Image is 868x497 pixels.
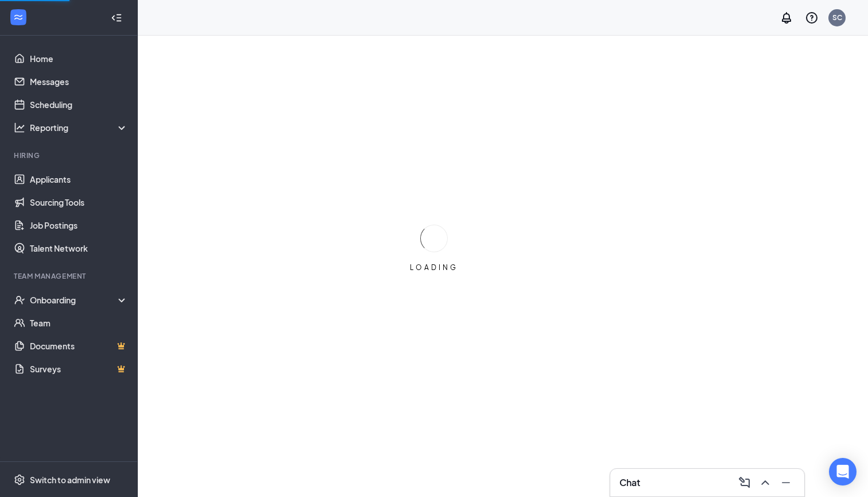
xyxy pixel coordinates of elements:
[14,474,25,486] svg: Settings
[30,294,118,306] div: Onboarding
[777,473,795,492] button: Minimize
[829,458,857,486] div: Open Intercom Messenger
[30,237,128,260] a: Talent Network
[779,476,793,490] svg: Minimize
[14,122,25,133] svg: Analysis
[780,11,793,25] svg: Notifications
[30,357,128,380] a: SurveysCrown
[832,13,842,22] div: SC
[30,93,128,116] a: Scheduling
[13,11,24,23] svg: WorkstreamLogo
[30,334,128,357] a: DocumentsCrown
[30,70,128,93] a: Messages
[111,12,122,24] svg: Collapse
[619,476,640,489] h3: Chat
[30,214,128,237] a: Job Postings
[30,168,128,191] a: Applicants
[30,47,128,70] a: Home
[30,191,128,214] a: Sourcing Tools
[756,473,774,492] button: ChevronUp
[738,476,751,490] svg: ComposeMessage
[30,311,128,334] a: Team
[30,122,129,133] div: Reporting
[735,473,754,492] button: ComposeMessage
[405,263,463,272] div: LOADING
[14,271,126,281] div: Team Management
[14,294,25,306] svg: UserCheck
[805,11,819,25] svg: QuestionInfo
[14,151,126,160] div: Hiring
[758,476,772,490] svg: ChevronUp
[30,474,110,486] div: Switch to admin view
